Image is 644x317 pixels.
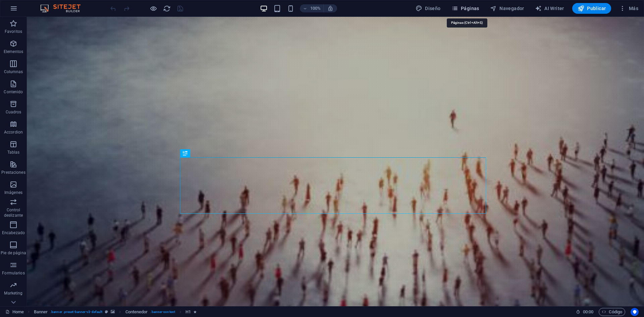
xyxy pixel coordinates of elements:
[413,3,443,14] div: Diseño (Ctrl+Alt+Y)
[588,309,589,314] span: :
[50,308,102,316] span: . banner .preset-banner-v3-default
[413,3,443,14] button: Diseño
[34,308,48,316] span: Haz clic para seleccionar y doble clic para editar
[4,69,23,74] p: Columnas
[39,4,89,12] img: Editor Logo
[583,308,593,316] span: 00 00
[578,5,606,12] span: Publicar
[490,5,524,12] span: Navegador
[416,5,441,12] span: Diseño
[300,4,324,12] button: 100%
[572,3,611,14] button: Publicar
[149,4,157,12] button: Haz clic para salir del modo de previsualización y seguir editando
[150,308,175,316] span: . banner-content
[111,310,115,314] i: Este elemento contiene un fondo
[4,190,22,195] p: Imágenes
[576,308,594,316] h6: Tiempo de la sesión
[194,310,197,314] i: El elemento contiene una animación
[5,308,24,316] a: Haz clic para cancelar la selección y doble clic para abrir páginas
[451,5,479,12] span: Páginas
[163,4,171,12] button: reload
[105,310,108,314] i: Este elemento es un preajuste personalizable
[487,3,527,14] button: Navegador
[1,170,25,175] p: Prestaciones
[125,308,148,316] span: Haz clic para seleccionar y doble clic para editar
[2,230,25,235] p: Encabezado
[5,29,22,34] p: Favoritos
[535,5,564,12] span: AI Writer
[185,308,191,316] span: Haz clic para seleccionar y doble clic para editar
[4,49,23,54] p: Elementos
[619,5,638,12] span: Más
[616,3,641,14] button: Más
[532,3,567,14] button: AI Writer
[4,290,22,296] p: Marketing
[6,109,21,115] p: Cuadros
[7,150,20,155] p: Tablas
[34,308,197,316] nav: breadcrumb
[2,270,24,276] p: Formularios
[327,5,333,11] i: Al redimensionar, ajustar el nivel de zoom automáticamente para ajustarse al dispositivo elegido.
[4,89,23,95] p: Contenido
[310,4,321,12] h6: 100%
[163,5,171,12] i: Volver a cargar página
[602,308,622,316] span: Código
[599,308,625,316] button: Código
[1,250,26,256] p: Pie de página
[631,308,639,316] button: Usercentrics
[449,3,482,14] button: Páginas
[4,129,23,135] p: Accordion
